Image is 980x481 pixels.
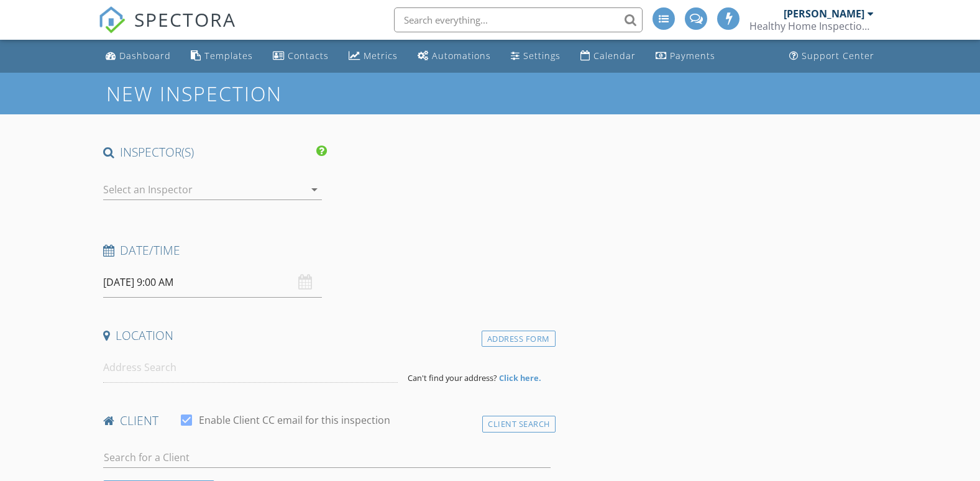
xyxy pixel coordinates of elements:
[98,6,126,34] img: The Best Home Inspection Software - Spectora
[268,45,334,68] a: Contacts
[670,50,715,62] div: Payments
[103,352,398,383] input: Address Search
[103,413,551,429] h4: client
[134,6,236,32] span: SPECTORA
[344,45,403,68] a: Metrics
[103,328,551,344] h4: Location
[784,7,864,20] div: [PERSON_NAME]
[593,50,636,62] div: Calendar
[482,416,556,433] div: Client Search
[103,242,551,259] h4: Date/Time
[186,45,258,68] a: Templates
[394,7,643,32] input: Search everything...
[499,372,541,383] strong: Click here.
[103,267,322,298] input: Select date
[288,50,329,62] div: Contacts
[204,50,253,62] div: Templates
[199,414,390,426] label: Enable Client CC email for this inspection
[98,17,236,43] a: SPECTORA
[575,45,641,68] a: Calendar
[408,372,497,383] span: Can't find your address?
[364,50,398,62] div: Metrics
[119,50,171,62] div: Dashboard
[103,144,327,160] h4: INSPECTOR(S)
[523,50,561,62] div: Settings
[307,182,322,197] i: arrow_drop_down
[651,45,720,68] a: Payments
[802,50,874,62] div: Support Center
[482,331,556,347] div: Address Form
[784,45,879,68] a: Support Center
[106,83,382,104] h1: New Inspection
[103,447,551,468] input: Search for a Client
[506,45,566,68] a: Settings
[101,45,176,68] a: Dashboard
[413,45,496,68] a: Automations (Advanced)
[749,20,874,32] div: Healthy Home Inspections Inc
[432,50,491,62] div: Automations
